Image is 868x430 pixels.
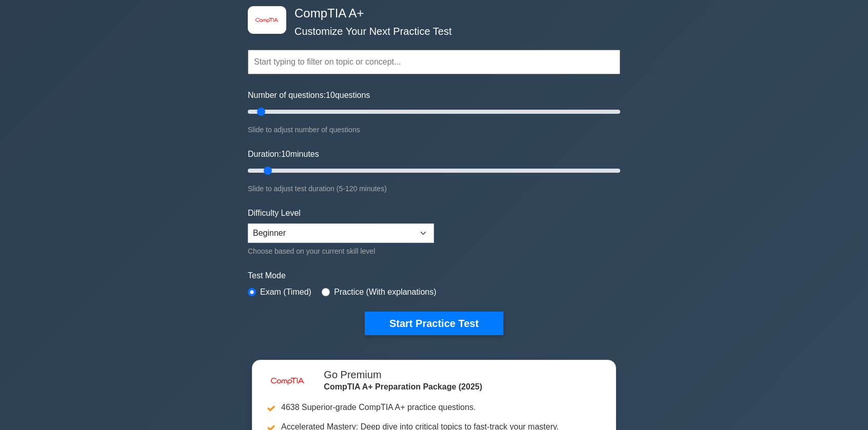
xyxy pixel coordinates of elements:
[248,89,370,101] label: Number of questions: questions
[334,286,436,298] label: Practice (With explanations)
[248,245,434,257] div: Choose based on your current skill level
[248,148,319,160] label: Duration: minutes
[248,207,301,219] label: Difficulty Level
[248,124,620,136] div: Slide to adjust number of questions
[326,91,335,99] span: 10
[290,6,570,21] h4: CompTIA A+
[248,270,620,282] label: Test Mode
[365,312,503,335] button: Start Practice Test
[248,50,620,74] input: Start typing to filter on topic or concept...
[248,182,620,195] div: Slide to adjust test duration (5-120 minutes)
[281,150,290,158] span: 10
[260,286,311,298] label: Exam (Timed)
